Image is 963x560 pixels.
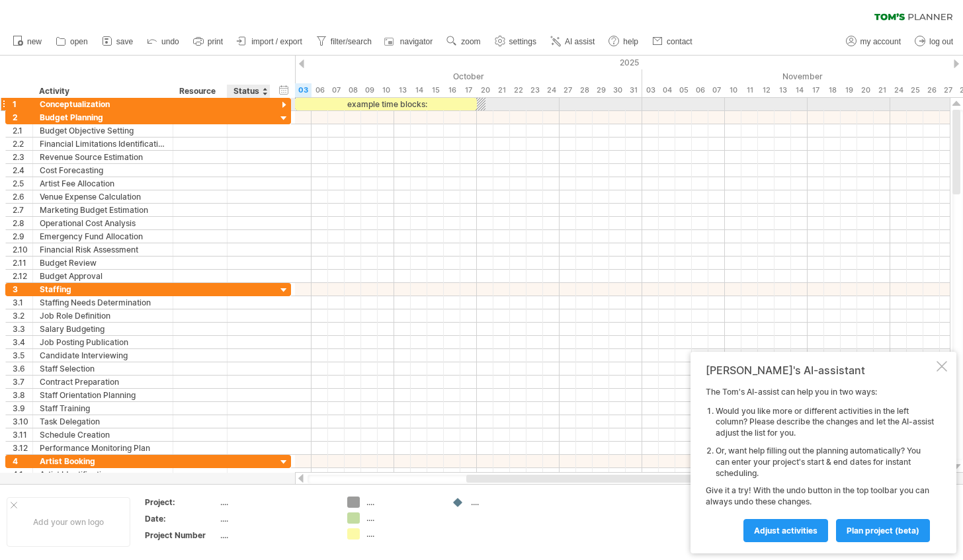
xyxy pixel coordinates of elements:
div: Candidate Interviewing [40,349,166,362]
div: 2.12 [13,270,32,282]
div: Thursday, 20 November 2025 [857,83,874,97]
div: 3.7 [13,376,32,388]
div: 2.6 [13,190,32,203]
span: help [623,37,638,46]
div: 2.5 [13,177,32,190]
div: Artist Booking [40,455,166,467]
div: Monday, 20 October 2025 [477,83,493,97]
div: 3.2 [13,309,32,322]
div: Tuesday, 4 November 2025 [659,83,675,97]
div: Emergency Fund Allocation [40,230,166,243]
div: 2.11 [13,257,32,269]
div: Project Number [145,530,218,541]
div: Venue Expense Calculation [40,190,166,203]
div: .... [220,530,331,541]
div: .... [366,512,439,524]
div: The Tom's AI-assist can help you in two ways: Give it a try! With the undo button in the top tool... [706,387,934,541]
span: my account [860,37,901,46]
div: Wednesday, 8 October 2025 [345,83,361,97]
div: 3.3 [13,323,32,335]
div: 3.9 [13,402,32,415]
div: Financial Limitations Identification [40,138,166,150]
div: Financial Risk Assessment [40,243,166,256]
a: print [190,33,227,50]
div: Project: [145,497,218,508]
div: .... [471,497,543,508]
div: 2.4 [13,164,32,177]
div: .... [220,513,331,524]
div: Monday, 27 October 2025 [560,83,576,97]
div: Job Role Definition [40,309,166,322]
div: Friday, 31 October 2025 [626,83,642,97]
div: Tuesday, 28 October 2025 [576,83,593,97]
a: undo [144,33,183,50]
div: Thursday, 30 October 2025 [609,83,626,97]
div: Artist Fee Allocation [40,177,166,190]
span: plan project (beta) [847,526,919,536]
span: navigator [400,37,433,46]
div: 4 [13,455,32,467]
div: Monday, 6 October 2025 [312,83,328,97]
a: settings [491,33,540,50]
div: Wednesday, 26 November 2025 [923,83,940,97]
div: Wednesday, 29 October 2025 [593,83,609,97]
div: Tuesday, 18 November 2025 [824,83,841,97]
div: Budget Approval [40,270,166,282]
div: Friday, 21 November 2025 [874,83,890,97]
div: Thursday, 9 October 2025 [361,83,378,97]
div: Friday, 24 October 2025 [543,83,560,97]
a: AI assist [547,33,599,50]
div: 2.8 [13,217,32,229]
div: Friday, 3 October 2025 [295,83,312,97]
div: Thursday, 6 November 2025 [692,83,708,97]
div: Wednesday, 19 November 2025 [841,83,857,97]
a: save [99,33,137,50]
div: Artist Identification [40,468,166,481]
a: filter/search [313,33,376,50]
div: 3.10 [13,415,32,428]
div: Friday, 14 November 2025 [791,83,808,97]
div: Friday, 17 October 2025 [460,83,477,97]
div: Tuesday, 21 October 2025 [493,83,510,97]
div: Schedule Creation [40,428,166,441]
div: Wednesday, 12 November 2025 [758,83,775,97]
div: Cost Forecasting [40,164,166,177]
div: Activity [39,85,165,98]
div: Salary Budgeting [40,323,166,335]
div: Tuesday, 25 November 2025 [907,83,923,97]
span: contact [667,37,692,46]
a: navigator [382,33,437,50]
span: save [116,37,133,46]
div: Marketing Budget Estimation [40,204,166,216]
div: 3.5 [13,349,32,362]
span: filter/search [331,37,372,46]
div: 2.10 [13,243,32,256]
a: Adjust activities [743,519,828,542]
div: Thursday, 27 November 2025 [940,83,956,97]
div: Monday, 13 October 2025 [394,83,411,97]
div: Task Delegation [40,415,166,428]
div: Thursday, 16 October 2025 [444,83,460,97]
div: 2.9 [13,230,32,243]
div: 3.12 [13,442,32,454]
div: Wednesday, 22 October 2025 [510,83,526,97]
div: Operational Cost Analysis [40,217,166,229]
a: my account [843,33,905,50]
div: Friday, 7 November 2025 [708,83,725,97]
div: Staff Selection [40,362,166,375]
div: .... [220,497,331,508]
span: settings [509,37,536,46]
div: Staffing Needs Determination [40,296,166,309]
div: 3.4 [13,336,32,348]
div: .... [366,497,439,508]
li: Or, want help filling out the planning automatically? You can enter your project's start & end da... [716,446,934,479]
a: help [605,33,642,50]
div: Staffing [40,283,166,296]
div: 3.6 [13,362,32,375]
div: 3.8 [13,389,32,401]
div: example time blocks: [295,98,477,110]
span: Adjust activities [754,526,817,536]
div: Budget Planning [40,111,166,124]
span: new [27,37,42,46]
div: Budget Review [40,257,166,269]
